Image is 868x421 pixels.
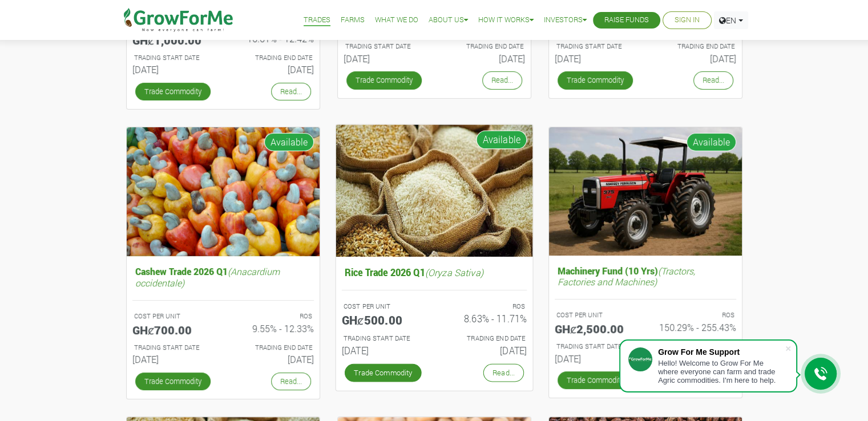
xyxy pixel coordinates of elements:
[232,64,314,75] h6: [DATE]
[232,323,314,334] h6: 9.55% - 12.33%
[336,124,532,256] img: growforme image
[344,53,426,64] h6: [DATE]
[555,353,637,364] h6: [DATE]
[232,33,314,44] h6: 10.01% - 12.42%
[555,262,736,290] h5: Machinery Fund (10 Yrs)
[482,71,522,89] a: Read...
[443,53,525,64] h6: [DATE]
[341,264,526,361] a: Rice Trade 2026 Q1(Oryza Sativa) COST PER UNIT GHȼ500.00 ROS 8.63% - 11.71% TRADING START DATE [D...
[271,83,311,100] a: Read...
[134,53,213,63] p: Estimated Trading Start Date
[429,14,468,26] a: About Us
[135,83,211,100] a: Trade Commodity
[132,354,215,365] h6: [DATE]
[544,14,587,26] a: Investors
[304,14,330,26] a: Trades
[443,345,527,356] h6: [DATE]
[658,359,785,384] div: Hello! Welcome to Grow For Me where everyone can farm and trade Agric commodities. I'm here to help.
[693,71,733,89] a: Read...
[425,266,483,278] i: (Oryza Sativa)
[232,354,314,365] h6: [DATE]
[656,310,734,320] p: ROS
[132,33,215,47] h5: GHȼ1,000.00
[344,363,421,382] a: Trade Commodity
[556,42,635,51] p: Estimated Trading Start Date
[135,373,211,390] a: Trade Commodity
[445,301,525,311] p: ROS
[264,133,314,151] span: Available
[558,265,695,288] i: (Tractors, Factories and Machines)
[556,342,635,351] p: Estimated Trading Start Date
[445,42,523,51] p: Estimated Trading End Date
[443,313,527,324] h6: 8.63% - 11.71%
[375,14,418,26] a: What We Do
[478,14,534,26] a: How it Works
[341,14,365,26] a: Farms
[233,311,312,321] p: ROS
[555,262,736,369] a: Machinery Fund (10 Yrs)(Tractors, Factories and Machines) COST PER UNIT GHȼ2,500.00 ROS 150.29% -...
[687,133,736,151] span: Available
[341,264,526,281] h5: Rice Trade 2026 Q1
[132,263,314,369] a: Cashew Trade 2026 Q1(Anacardium occidentale) COST PER UNIT GHȼ700.00 ROS 9.55% - 12.33% TRADING S...
[445,333,525,343] p: Estimated Trading End Date
[654,322,736,333] h6: 150.29% - 255.43%
[341,345,425,356] h6: [DATE]
[483,363,523,382] a: Read...
[343,301,423,311] p: COST PER UNIT
[555,322,637,335] h5: GHȼ2,500.00
[341,313,425,326] h5: GHȼ500.00
[549,127,742,256] img: growforme image
[233,53,312,63] p: Estimated Trading End Date
[476,130,527,149] span: Available
[555,53,637,64] h6: [DATE]
[132,64,215,75] h6: [DATE]
[134,311,213,321] p: COST PER UNIT
[658,347,785,357] div: Grow For Me Support
[558,371,633,389] a: Trade Commodity
[343,333,423,343] p: Estimated Trading Start Date
[714,11,748,29] a: EN
[675,14,700,26] a: Sign In
[558,71,633,89] a: Trade Commodity
[656,42,734,51] p: Estimated Trading End Date
[346,71,422,89] a: Trade Commodity
[135,265,280,288] i: (Anacardium occidentale)
[604,14,649,26] a: Raise Funds
[271,373,311,390] a: Read...
[132,323,215,337] h5: GHȼ700.00
[132,263,314,290] h5: Cashew Trade 2026 Q1
[345,42,424,51] p: Estimated Trading Start Date
[233,343,312,353] p: Estimated Trading End Date
[134,343,213,353] p: Estimated Trading Start Date
[654,53,736,64] h6: [DATE]
[127,127,320,257] img: growforme image
[556,310,635,320] p: COST PER UNIT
